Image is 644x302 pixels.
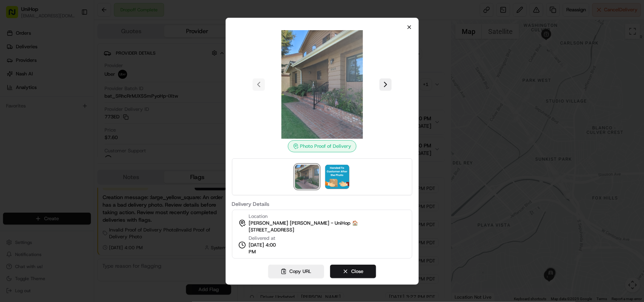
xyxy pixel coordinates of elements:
button: Copy URL [268,265,324,278]
img: photo_proof_of_delivery image [268,30,377,139]
span: Location [249,213,267,220]
span: Pylon [75,41,91,47]
button: Close [330,265,376,278]
span: [PERSON_NAME] [PERSON_NAME] - UniHop 🏠 [249,220,358,227]
div: Photo Proof of Delivery [288,140,357,152]
label: Delivery Details [232,201,412,207]
img: signature_proof_of_delivery image [325,165,349,189]
img: photo_proof_of_delivery image [295,165,319,189]
span: [STREET_ADDRESS] [249,227,294,233]
span: Delivered at [249,235,283,242]
span: [DATE] 4:00 PM [249,242,283,255]
a: Powered byPylon [53,41,91,47]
